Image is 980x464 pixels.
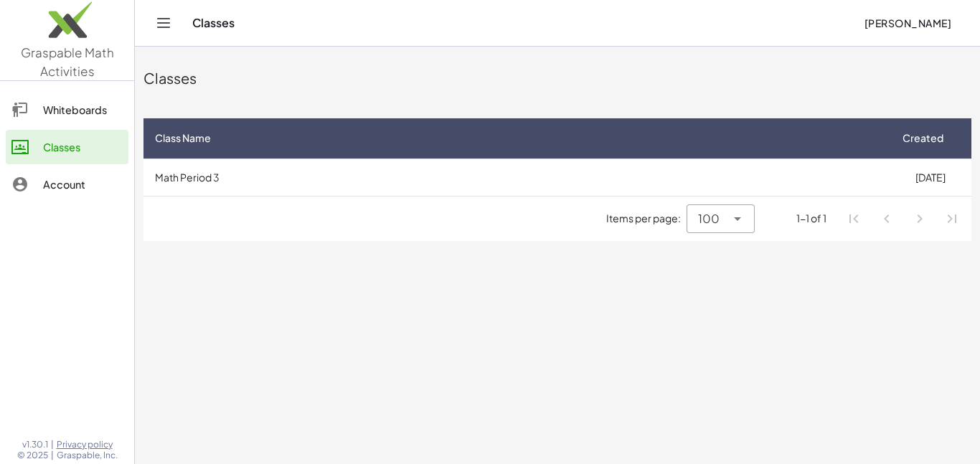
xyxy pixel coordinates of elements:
[17,450,48,461] span: © 2025
[796,211,826,226] div: 1-1 of 1
[6,130,128,164] a: Classes
[21,44,114,79] span: Graspable Math Activities
[43,176,123,193] div: Account
[852,10,963,36] button: [PERSON_NAME]
[143,68,971,88] div: Classes
[155,131,211,146] span: Class Name
[57,439,118,450] a: Privacy policy
[903,131,943,146] span: Created
[864,16,951,29] span: [PERSON_NAME]
[838,202,969,235] nav: Pagination Navigation
[889,158,971,196] td: [DATE]
[51,439,54,450] span: |
[606,211,687,226] span: Items per page:
[43,138,123,156] div: Classes
[152,11,175,34] button: Toggle navigation
[6,167,128,202] a: Account
[57,450,118,461] span: Graspable, Inc.
[22,439,48,450] span: v1.30.1
[143,158,889,196] td: Math Period 3
[6,93,128,127] a: Whiteboards
[51,450,54,461] span: |
[43,101,123,118] div: Whiteboards
[698,210,720,227] span: 100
